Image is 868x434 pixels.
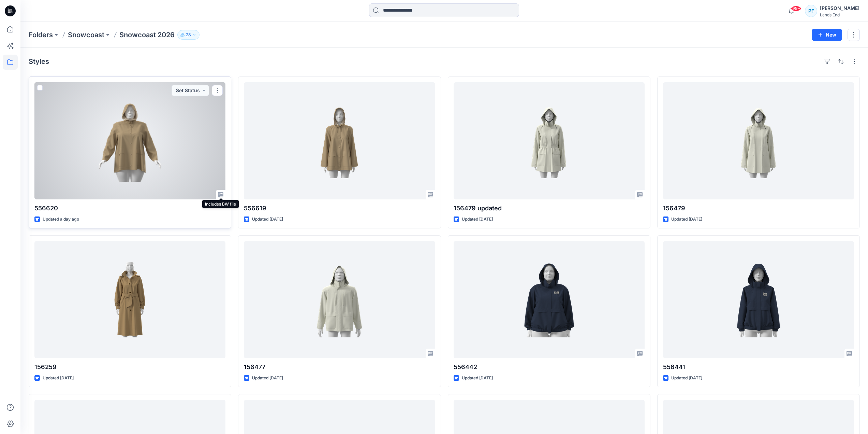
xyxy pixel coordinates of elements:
p: 556619 [244,204,435,213]
div: Lands End [820,12,859,17]
p: 156479 updated [454,204,645,213]
a: 156479 [663,82,854,199]
p: 556441 [663,362,854,372]
p: Snowcoast 2026 [119,30,175,40]
a: 556619 [244,82,435,199]
a: 556441 [663,241,854,358]
p: Updated [DATE] [671,375,702,382]
p: 156479 [663,204,854,213]
p: Updated [DATE] [671,216,702,223]
a: 156477 [244,241,435,358]
h4: Styles [29,57,49,66]
p: 156259 [34,362,225,372]
button: New [812,29,842,41]
p: 556442 [454,362,645,372]
p: 156477 [244,362,435,372]
p: Updated [DATE] [462,375,493,382]
a: Snowcoast [68,30,104,40]
p: Updated [DATE] [252,216,283,223]
p: 28 [186,31,191,39]
p: 556620 [34,204,225,213]
a: 156259 [34,241,225,358]
p: Updated [DATE] [43,375,74,382]
p: Updated [DATE] [462,216,493,223]
a: Folders [29,30,53,40]
span: 99+ [791,6,801,11]
p: Updated a day ago [43,216,79,223]
a: 156479 updated [454,82,645,199]
div: [PERSON_NAME] [820,4,859,12]
a: 556442 [454,241,645,358]
div: PF [805,5,817,17]
a: 556620 [34,82,225,199]
p: Updated [DATE] [252,375,283,382]
button: 28 [177,30,200,40]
